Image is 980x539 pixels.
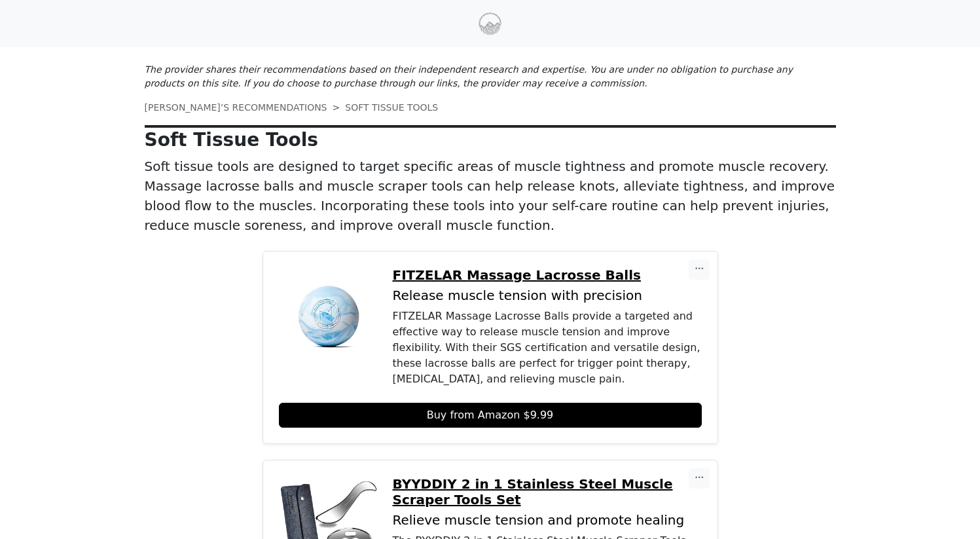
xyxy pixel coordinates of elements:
[279,403,702,428] a: Buy from Amazon $9.99
[279,267,377,365] img: FITZELAR Massage Lacrosse Balls
[393,267,702,283] a: FITZELAR Massage Lacrosse Balls
[393,288,702,303] p: Release muscle tension with precision
[393,513,702,528] p: Relieve muscle tension and promote healing
[145,63,836,90] p: The provider shares their recommendations based on their independent research and expertise. You ...
[393,308,702,387] div: FITZELAR Massage Lacrosse Balls provide a targeted and effective way to release muscle tension an...
[393,476,702,508] a: BYYDDIY 2 in 1 Stainless Steel Muscle Scraper Tools Set
[145,157,836,235] p: Soft tissue tools are designed to target specific areas of muscle tightness and promote muscle re...
[145,102,327,113] a: [PERSON_NAME]’S RECOMMENDATIONS
[479,12,501,35] img: Hü Performance
[145,129,836,151] p: Soft Tissue Tools
[327,101,439,115] li: SOFT TISSUE TOOLS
